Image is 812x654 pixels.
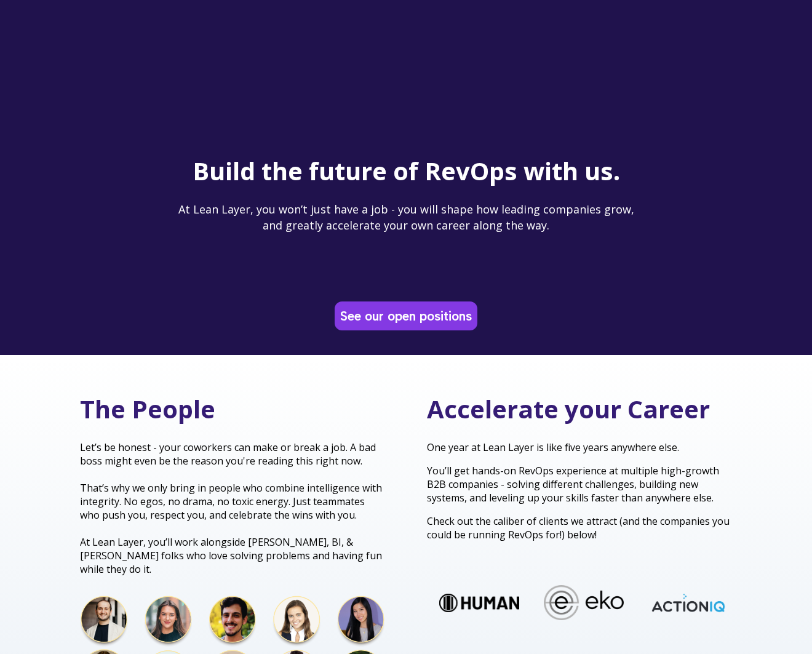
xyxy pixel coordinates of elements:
[178,202,634,232] span: At Lean Layer, you won’t just have a job - you will shape how leading companies grow, and greatly...
[427,514,732,541] p: Check out the caliber of clients we attract (and the companies you could be running RevOps for!) ...
[528,585,608,620] img: Eko
[193,154,620,188] span: Build the future of RevOps with us.
[633,592,713,613] img: ActionIQ
[427,441,732,454] p: One year at Lean Layer is like five years anywhere else.
[427,392,710,426] span: Accelerate your Career
[80,392,215,426] span: The People
[80,481,382,522] span: That’s why we only bring in people who combine intelligence with integrity. No egos, no drama, no...
[80,535,382,576] span: At Lean Layer, you’ll work alongside [PERSON_NAME], BI, & [PERSON_NAME] folks who love solving pr...
[337,304,475,328] a: See our open positions
[424,594,504,612] img: Human
[80,441,376,468] span: Let’s be honest - your coworkers can make or break a job. A bad boss might even be the reason you...
[427,464,732,504] p: You’ll get hands-on RevOps experience at multiple high-growth B2B companies - solving different c...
